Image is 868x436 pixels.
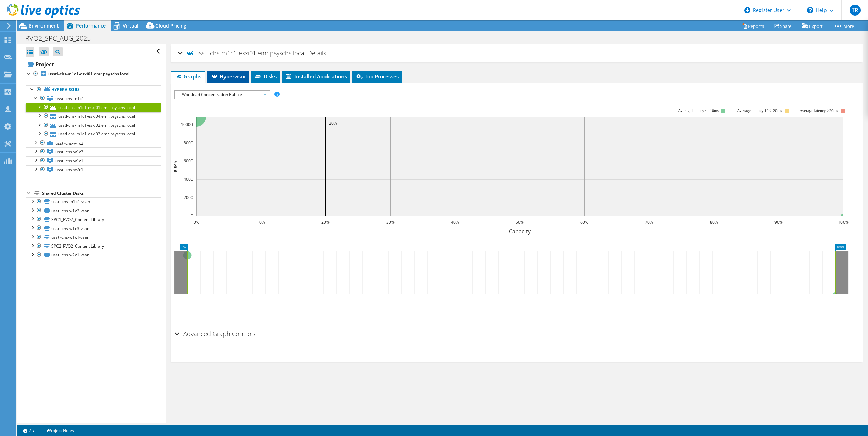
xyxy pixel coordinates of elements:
span: Performance [76,22,106,29]
a: Export [797,21,828,31]
span: Top Processes [355,73,399,80]
text: 4000 [184,176,193,182]
span: usstl-chs-w1c3 [55,149,83,155]
a: Share [769,21,797,31]
span: Environment [29,22,59,29]
span: Disks [254,73,277,80]
span: usstl-chs-w1c2 [55,140,83,146]
text: 10000 [181,122,193,127]
text: 10% [257,219,265,225]
a: usstl-chs-w2c1-vsan [26,251,161,259]
text: 6000 [184,158,193,164]
text: 0% [193,219,199,225]
span: Details [307,49,326,57]
div: Shared Cluster Disks [42,189,161,197]
text: 20% [329,120,337,126]
span: usstl-chs-m1c1 [55,96,84,102]
a: 2 [18,426,39,435]
a: Project [26,59,161,70]
text: 20% [321,219,330,225]
a: SPC2_RVO2_Content Library [26,242,161,251]
a: usstl-chs-w1c1-vsan [26,233,161,242]
a: usstl-chs-w1c3-vsan [26,224,161,233]
a: Reports [737,21,769,31]
a: usstl-chs-m1c1-esxi01.emr.psyschs.local [26,103,161,112]
span: Installed Applications [285,73,347,80]
span: Graphs [174,73,201,80]
text: Capacity [509,228,531,235]
a: usstl-chs-w1c1 [26,156,161,165]
text: 8000 [184,140,193,146]
text: 40% [451,219,459,225]
a: usstl-chs-m1c1 [26,94,161,103]
a: usstl-chs-m1c1-esxi01.emr.psyschs.local [26,70,161,78]
a: usstl-chs-w1c3 [26,147,161,156]
a: usstl-chs-m1c1-vsan [26,197,161,206]
svg: \n [807,7,813,13]
text: 60% [580,219,588,225]
a: More [828,21,859,31]
h1: RVO2_SPC_AUG_2025 [22,35,101,42]
span: Workload Concentration Bubble [179,91,266,99]
tspan: Average latency <=10ms [678,108,719,113]
span: usstl-chs-m1c1-esxi01.emr.psyschs.local [187,50,306,57]
a: SPC1_RVO2_Content Library [26,215,161,224]
span: Cloud Pricing [155,22,186,29]
span: usstl-chs-w2c1 [55,167,83,172]
span: Hypervisor [211,73,246,80]
text: 0 [191,213,193,219]
text: 100% [838,219,848,225]
a: usstl-chs-m1c1-esxi03.emr.psyschs.local [26,130,161,139]
span: TR [850,5,861,16]
a: usstl-chs-w1c2-vsan [26,206,161,215]
text: Average latency >20ms [800,108,838,113]
a: usstl-chs-w2c1 [26,165,161,174]
span: Virtual [123,22,138,29]
a: Project Notes [39,426,79,435]
b: usstl-chs-m1c1-esxi01.emr.psyschs.local [48,71,130,77]
text: 50% [516,219,524,225]
h2: Advanced Graph Controls [174,327,255,341]
text: 2000 [184,195,193,200]
text: IOPS [171,160,179,172]
text: 80% [710,219,718,225]
text: 70% [645,219,653,225]
a: Hypervisors [26,85,161,94]
text: 30% [386,219,395,225]
tspan: Average latency 10<=20ms [737,108,782,113]
span: usstl-chs-w1c1 [55,158,83,164]
a: usstl-chs-m1c1-esxi04.emr.psyschs.local [26,112,161,121]
a: usstl-chs-w1c2 [26,139,161,147]
text: 90% [774,219,783,225]
a: usstl-chs-m1c1-esxi02.emr.psyschs.local [26,121,161,130]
